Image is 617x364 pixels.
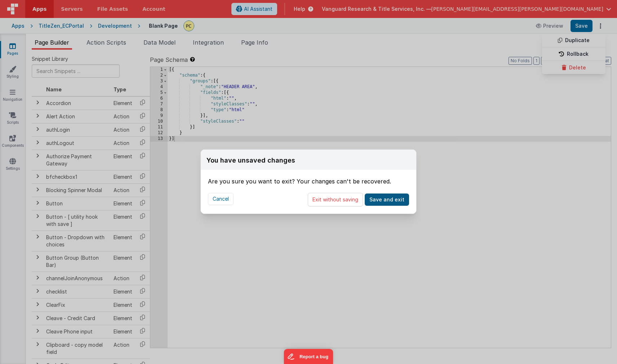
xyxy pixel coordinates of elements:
div: Are you sure you want to exit? Your changes can't be recovered. [208,170,409,186]
div: You have unsaved changes [207,155,295,165]
iframe: Marker.io feedback button [284,349,333,364]
button: Save and exit [365,194,409,206]
button: Exit without saving [308,193,363,206]
button: Cancel [208,193,234,205]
